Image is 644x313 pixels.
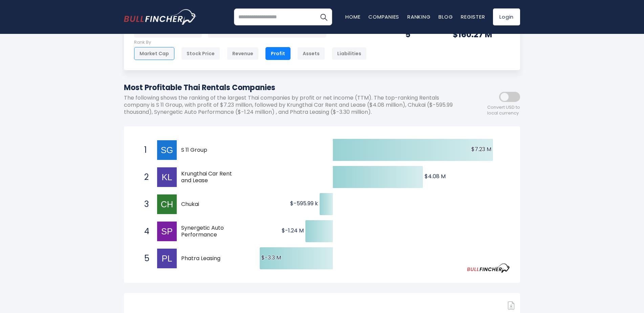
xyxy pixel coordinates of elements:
[265,47,291,60] div: Profit
[261,254,281,262] text: $-3.3 M
[407,13,430,20] a: Ranking
[487,105,520,116] span: Convert USD to local currency
[157,167,177,187] img: Krungthai Car Rent and Lease
[124,82,459,93] h1: Most Profitable Thai Rentals Companies
[345,13,360,20] a: Home
[425,172,446,180] text: $4.08 M
[157,249,177,268] img: Phatra Leasing
[297,47,325,60] div: Assets
[290,200,318,207] text: $-595.99 k
[134,40,367,45] p: Rank By
[368,13,399,20] a: Companies
[141,226,148,237] span: 4
[157,194,177,214] img: Chukai
[181,201,232,208] span: Chukai
[461,13,485,20] a: Register
[315,8,332,25] button: Search
[141,144,148,156] span: 1
[181,170,232,185] span: Krungthai Car Rent and Lease
[124,9,197,25] img: bullfincher logo
[438,13,453,20] a: Blog
[181,147,232,154] span: S 11 Group
[181,255,232,262] span: Phatra Leasing
[157,222,177,241] img: Synergetic Auto Performance
[227,47,259,60] div: Revenue
[157,140,177,160] img: S 11 Group
[181,47,220,60] div: Stock Price
[124,95,459,116] p: The following shows the ranking of the largest Thai companies by profit or net income (TTM). The ...
[141,253,148,264] span: 5
[453,29,510,40] div: $160.27 M
[124,9,197,25] a: Go to homepage
[493,8,520,25] a: Login
[141,171,148,183] span: 2
[332,47,367,60] div: Liabilities
[405,29,436,40] div: 5
[141,199,148,210] span: 3
[134,47,174,60] div: Market Cap
[282,227,304,234] text: $-1.24 M
[181,225,232,239] span: Synergetic Auto Performance
[471,145,491,153] text: $7.23 M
